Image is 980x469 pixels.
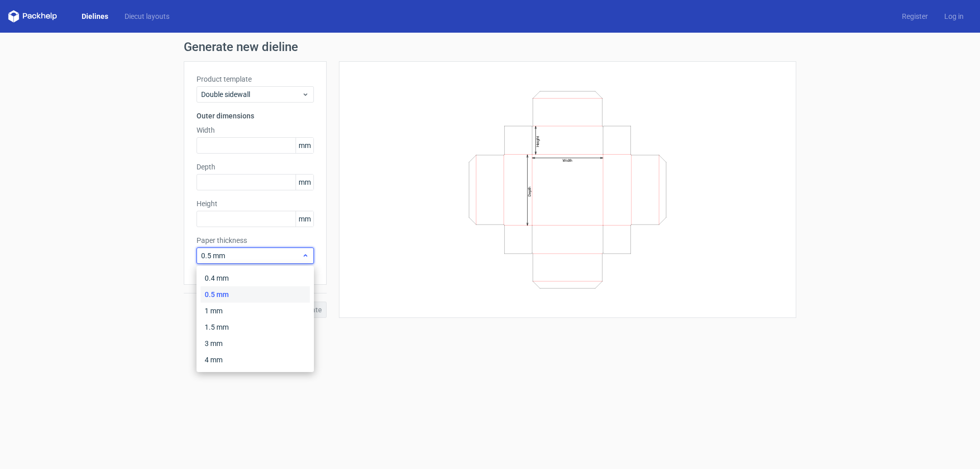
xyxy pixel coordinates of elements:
a: Diecut layouts [116,11,178,21]
div: 4 mm [201,352,310,368]
div: 3 mm [201,335,310,352]
div: 1.5 mm [201,319,310,335]
label: Width [197,125,314,135]
a: Dielines [73,11,116,21]
span: Double sidewall [201,89,302,100]
text: Width [562,158,572,163]
text: Depth [527,186,532,196]
label: Height [197,199,314,209]
span: mm [296,175,313,190]
h1: Generate new dieline [184,41,796,53]
span: 0.5 mm [201,251,302,261]
label: Paper thickness [197,235,314,245]
span: mm [296,211,313,227]
span: mm [296,138,313,153]
div: 0.4 mm [201,270,310,286]
a: Register [894,11,936,21]
label: Product template [197,74,314,84]
h3: Outer dimensions [197,111,314,121]
label: Depth [197,162,314,172]
div: 1 mm [201,303,310,319]
div: 0.5 mm [201,286,310,303]
a: Log in [936,11,972,21]
text: Height [535,136,540,147]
